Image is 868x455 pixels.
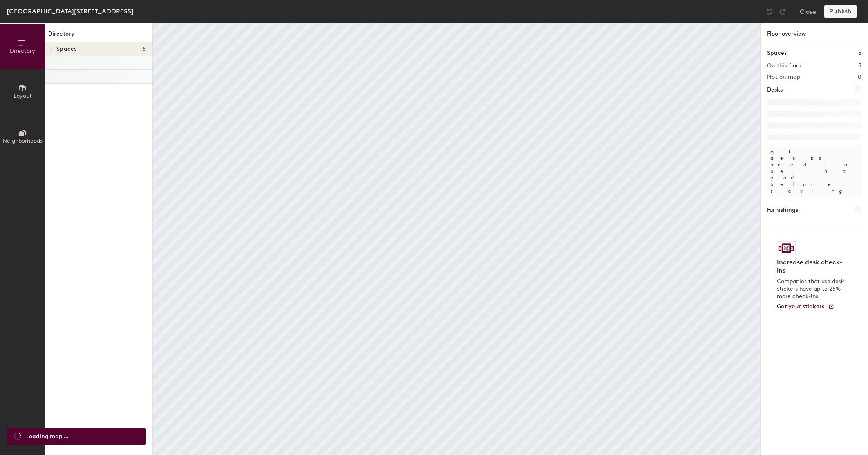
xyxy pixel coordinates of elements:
span: 5 [143,46,146,52]
h2: 0 [858,74,861,81]
h1: Spaces [767,49,787,58]
h4: Increase desk check-ins [777,258,847,275]
h1: Desks [767,85,783,94]
img: Redo [779,7,787,16]
h1: Directory [45,29,152,42]
h1: Furnishings [767,206,798,215]
a: Get your stickers [777,303,834,310]
div: [GEOGRAPHIC_DATA][STREET_ADDRESS] [7,6,134,16]
span: Loading map ... [26,432,69,441]
h2: Not on map [767,74,800,81]
p: All desks need to be in a pod before saving [767,145,861,197]
span: Directory [10,47,35,54]
h2: 5 [858,63,861,69]
h2: On this floor [767,63,802,69]
img: Sticker logo [777,241,796,255]
button: Close [800,5,816,18]
h1: Floor overview [761,23,868,42]
h1: 5 [858,49,861,58]
img: Undo [765,7,774,16]
span: Get your stickers [777,303,825,310]
canvas: Map [153,23,760,455]
span: Layout [13,92,32,99]
span: Spaces [56,46,77,52]
span: Neighborhoods [2,137,43,144]
p: Companies that use desk stickers have up to 25% more check-ins. [777,278,847,300]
